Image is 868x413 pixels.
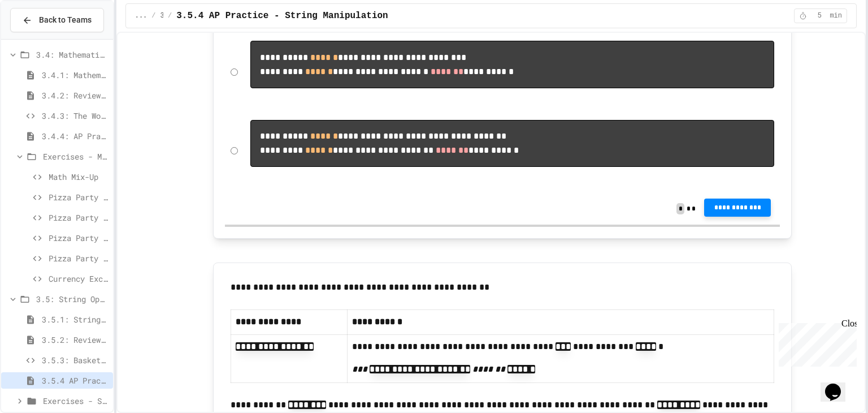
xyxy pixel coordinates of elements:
span: / [151,11,155,20]
span: Back to Teams [39,14,92,26]
span: 3.5.3: Basketballs and Footballs [42,354,108,366]
span: / [168,11,172,20]
span: 3.5.4 AP Practice - String Manipulation [42,375,108,386]
span: Exercises - Mathematical Operators [43,150,108,162]
span: 3.5.4 AP Practice - String Manipulation [176,9,388,23]
span: 3.5: String Operators [160,11,164,20]
span: Pizza Party Calculator [49,232,108,244]
iframe: chat widget [774,319,857,367]
span: Pizza Party Calculator [49,191,108,203]
span: Pizza Party Budget [49,252,108,264]
span: 3.4.4: AP Practice - Arithmetic Operators [42,130,108,142]
span: 5 [810,11,828,20]
span: Exercises - String Operators [43,395,108,407]
span: Pizza Party Calculator [49,212,108,223]
span: 3.4.1: Mathematical Operators [42,69,108,81]
span: ... [135,11,147,20]
span: Currency Exchange Calculator [49,273,108,285]
span: 3.5.1: String Operators [42,313,108,325]
button: Back to Teams [10,8,104,32]
span: 3.4: Mathematical Operators [36,49,108,61]
span: Math Mix-Up [49,171,108,183]
iframe: chat widget [821,368,857,402]
span: 3.4.3: The World's Worst Farmers Market [42,110,108,122]
span: 3.5.2: Review - String Operators [42,334,108,346]
div: Chat with us now!Close [5,5,78,72]
span: 3.5: String Operators [36,293,108,305]
span: min [830,11,842,20]
span: 3.4.2: Review - Mathematical Operators [42,89,108,101]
